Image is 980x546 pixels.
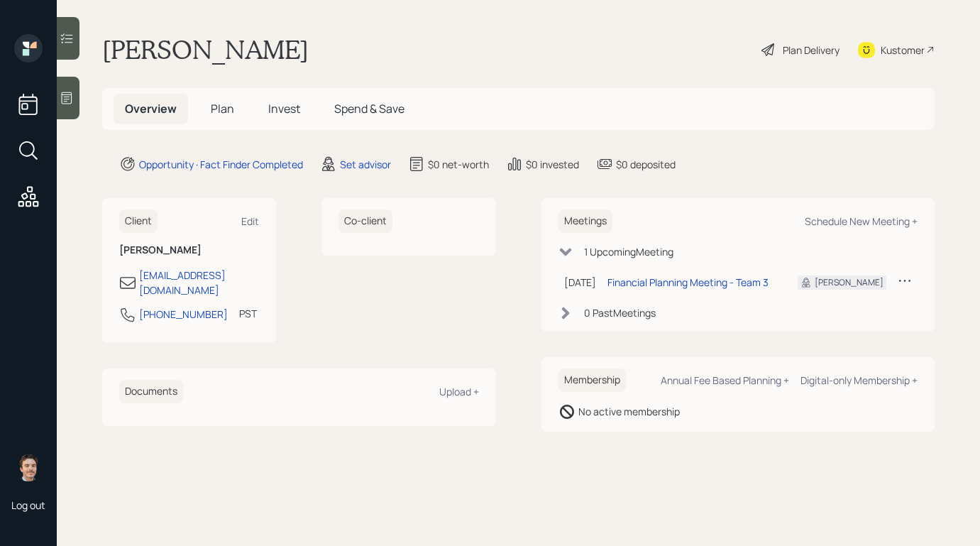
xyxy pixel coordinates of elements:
div: [DATE] [564,275,596,290]
h6: Membership [558,368,626,392]
div: 1 Upcoming Meeting [584,244,673,259]
span: Invest [268,101,300,116]
div: $0 invested [526,157,579,172]
h1: [PERSON_NAME] [102,34,309,65]
div: No active membership [578,404,680,419]
h6: Documents [119,380,183,403]
h6: Meetings [558,209,612,233]
div: Upload + [439,385,479,398]
span: Spend & Save [334,101,404,116]
div: Digital-only Membership + [800,373,918,387]
h6: Client [119,209,158,233]
h6: Co-client [338,209,392,233]
div: [EMAIL_ADDRESS][DOMAIN_NAME] [139,268,259,297]
div: [PHONE_NUMBER] [139,307,228,322]
h6: [PERSON_NAME] [119,244,259,256]
div: Kustomer [881,43,925,58]
div: Financial Planning Meeting - Team 3 [607,275,769,290]
div: [PERSON_NAME] [815,276,883,289]
span: Plan [211,101,234,116]
div: PST [239,306,257,321]
div: Opportunity · Fact Finder Completed [139,157,303,172]
span: Overview [125,101,177,116]
div: $0 net-worth [428,157,489,172]
div: Set advisor [340,157,391,172]
div: Plan Delivery [783,43,839,58]
div: Schedule New Meeting + [805,214,918,228]
img: robby-grisanti-headshot.png [14,453,43,481]
div: Log out [11,498,45,512]
div: Annual Fee Based Planning + [661,373,789,387]
div: $0 deposited [616,157,676,172]
div: Edit [241,214,259,228]
div: 0 Past Meeting s [584,305,656,320]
